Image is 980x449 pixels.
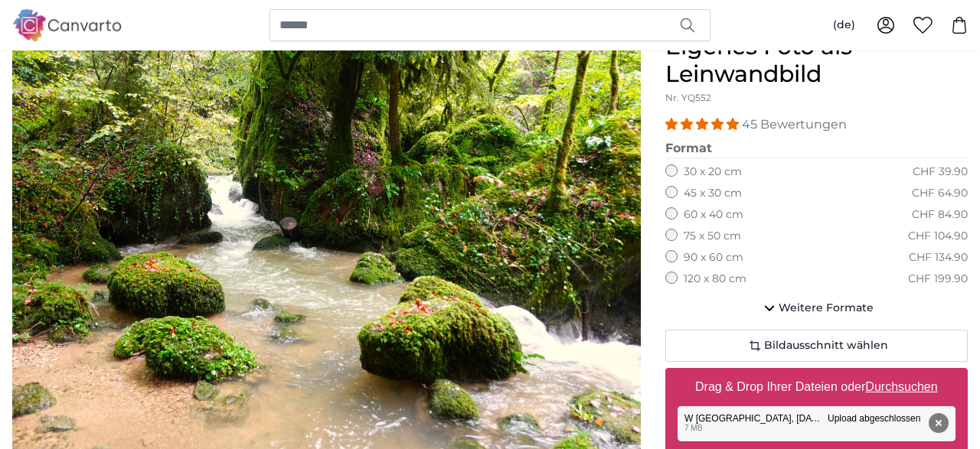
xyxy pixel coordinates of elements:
[764,338,888,353] span: Bildausschnitt wählen
[779,301,874,316] span: Weitere Formate
[908,272,968,287] div: CHF 199.90
[684,164,742,180] label: 30 x 20 cm
[821,11,867,39] button: (de)
[684,207,743,223] label: 60 x 40 cm
[684,229,741,244] label: 75 x 50 cm
[684,186,742,201] label: 45 x 30 cm
[908,229,968,244] div: CHF 104.90
[665,139,968,158] legend: Format
[665,117,742,132] span: 4.93 stars
[909,250,968,265] div: CHF 134.90
[913,164,968,180] div: CHF 39.90
[684,272,746,287] label: 120 x 80 cm
[665,33,968,88] h1: Eigenes Foto als Leinwandbild
[866,380,938,393] u: Durchsuchen
[665,92,711,103] span: Nr. YQ552
[912,207,968,223] div: CHF 84.90
[912,186,968,201] div: CHF 64.90
[12,9,122,41] img: Canvarto
[665,330,968,362] button: Bildausschnitt wählen
[665,293,968,324] button: Weitere Formate
[742,117,847,132] span: 45 Bewertungen
[684,250,743,265] label: 90 x 60 cm
[689,372,944,402] label: Drag & Drop Ihrer Dateien oder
